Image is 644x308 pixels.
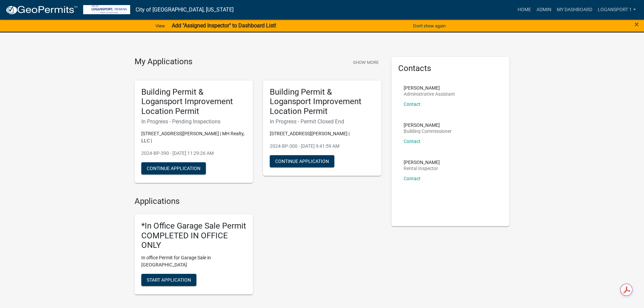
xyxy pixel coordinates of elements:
strong: Add "Assigned Inspector" to Dashboard List! [172,22,276,29]
h5: *In Office Garage Sale Permit COMPLETED IN OFFICE ONLY [141,221,246,250]
a: Contact [404,176,421,181]
img: City of Logansport, Indiana [83,5,130,14]
button: Don't show again [410,20,448,31]
p: In office Permit for Garage Sale in [GEOGRAPHIC_DATA] [141,254,246,268]
a: Logansport 1 [595,3,639,16]
button: Show More [350,57,381,68]
h4: Applications [135,196,381,206]
p: [STREET_ADDRESS][PERSON_NAME] | MH Realty, LLC | [141,130,246,144]
p: [STREET_ADDRESS][PERSON_NAME] | [270,130,375,137]
p: [PERSON_NAME] [404,86,455,90]
p: 2024-BP-390 - [DATE] 11:29:26 AM [141,150,246,157]
p: [PERSON_NAME] [404,160,440,165]
a: Admin [534,3,554,16]
button: Continue Application [141,162,206,174]
button: Continue Application [270,155,334,167]
button: Close [635,20,639,28]
h5: Contacts [398,64,503,73]
p: Administrative Assistant [404,92,455,96]
h6: In Progress - Permit Closed End [270,118,375,125]
a: Contact [404,139,421,144]
a: My Dashboard [554,3,595,16]
h5: Building Permit & Logansport Improvement Location Permit [141,87,246,116]
h5: Building Permit & Logansport Improvement Location Permit [270,87,375,116]
h4: My Applications [135,57,192,67]
button: Start Application [141,274,196,286]
a: View [153,20,168,31]
p: 2024-BP-300 - [DATE] 9:41:59 AM [270,143,375,150]
a: Contact [404,101,421,107]
p: Building Commissioner [404,129,452,134]
span: Start Application [147,277,191,283]
h6: In Progress - Pending Inspections [141,118,246,125]
a: City of [GEOGRAPHIC_DATA], [US_STATE] [136,4,234,16]
a: Home [515,3,534,16]
p: [PERSON_NAME] [404,123,452,127]
span: × [635,20,639,29]
p: Rental Inspector [404,166,440,171]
